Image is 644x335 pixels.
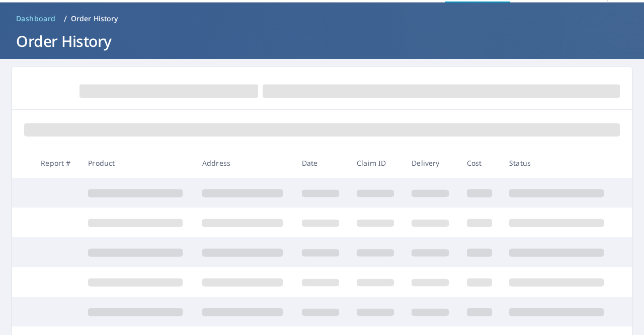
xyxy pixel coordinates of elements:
[71,14,118,24] p: Order History
[294,148,349,178] th: Date
[404,148,458,178] th: Delivery
[64,13,67,25] li: /
[349,148,404,178] th: Claim ID
[12,11,60,27] a: Dashboard
[80,148,194,178] th: Product
[12,11,632,27] nav: breadcrumb
[194,148,294,178] th: Address
[33,148,80,178] th: Report #
[16,14,56,24] span: Dashboard
[459,148,502,178] th: Cost
[501,148,615,178] th: Status
[12,31,632,51] h1: Order History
